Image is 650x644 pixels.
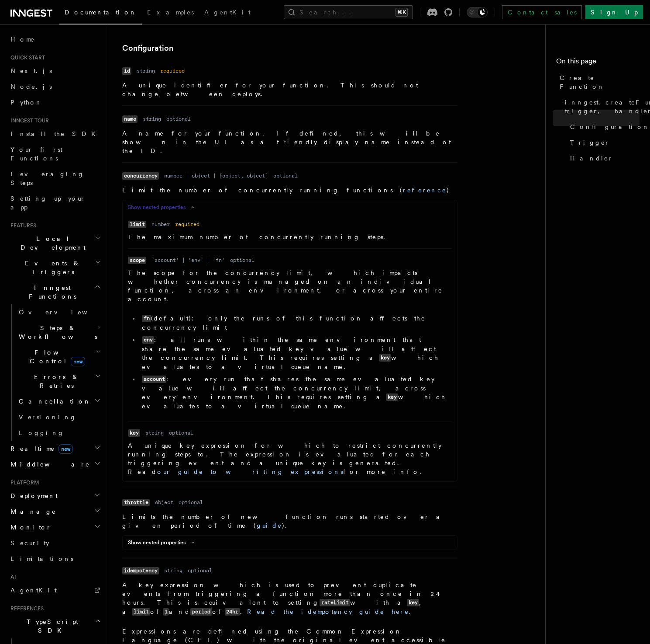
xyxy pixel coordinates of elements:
[7,283,94,301] span: Inngest Functions
[10,83,52,90] span: Node.js
[15,320,103,345] button: Steps & Workflows
[199,3,256,24] a: AgentKit
[570,122,650,131] span: Configuration
[10,99,42,106] span: Python
[7,142,103,166] a: Your first Functions
[19,309,109,316] span: Overview
[59,3,142,24] a: Documentation
[10,195,86,211] span: Setting up your app
[7,551,103,567] a: Limitations
[7,479,39,486] span: Platform
[128,204,198,211] button: Show nested properties
[7,94,103,110] a: Python
[7,166,103,191] a: Leveraging Steps
[7,126,103,142] a: Install the SDK
[7,507,56,516] span: Manage
[128,429,140,437] code: key
[71,357,85,366] span: new
[7,280,103,304] button: Inngest Functions
[122,581,457,616] p: A key expression which is used to prevent duplicate events from triggering a function more than o...
[122,115,138,123] code: name
[169,429,193,436] dd: optional
[128,441,452,476] p: A unique key expression for which to restrict concurrently running steps to. The expression is ev...
[190,608,212,616] code: period
[139,335,452,371] li: : all runs within the same environment that share the same evaluated key value will affect the co...
[10,587,57,594] span: AgentKit
[151,257,225,264] dd: 'account' | 'env' | 'fn'
[386,393,398,401] code: key
[15,409,103,425] a: Versioning
[10,146,62,162] span: Your first Functions
[175,221,199,228] dd: required
[166,115,191,122] dd: optional
[19,429,64,436] span: Logging
[128,539,198,546] button: Show nested properties
[145,429,164,436] dd: string
[567,119,640,135] a: Configuration
[502,5,582,19] a: Contact sales
[7,582,103,598] a: AgentKit
[7,444,73,453] span: Realtime
[122,186,457,195] p: Limit the number of concurrently running functions ( )
[7,523,52,532] span: Monitor
[139,375,452,411] li: : every run that shares the same evaluated key value will affect the concurrency limit, across ev...
[396,8,408,17] kbd: ⌘K
[7,614,103,638] button: TypeScript SDK
[567,135,640,150] a: Trigger
[15,397,91,406] span: Cancellation
[7,574,16,581] span: AI
[273,172,298,179] dd: optional
[284,5,413,19] button: Search...⌘K
[556,70,640,94] a: Create Function
[257,522,282,529] a: guide
[188,567,212,574] dd: optional
[139,314,452,332] li: (default): only the runs of this function affects the concurrency limit
[143,115,161,122] dd: string
[15,372,95,390] span: Errors & Retries
[122,129,457,155] p: A name for your function. If defined, this will be shown in the UI as a friendly display name ins...
[7,441,103,456] button: Realtimenew
[403,187,447,194] a: reference
[379,354,391,362] code: key
[142,315,151,322] code: fn
[151,221,170,228] dd: number
[7,504,103,519] button: Manage
[155,499,173,506] dd: object
[164,567,182,574] dd: string
[567,150,640,166] a: Handler
[7,456,103,472] button: Middleware
[122,567,159,574] code: idempotency
[157,468,343,475] a: our guide to writing expressions
[556,56,640,70] h4: On this page
[585,5,643,19] a: Sign Up
[15,425,103,441] a: Logging
[7,259,95,276] span: Events & Triggers
[320,599,350,606] code: rateLimit
[7,304,103,441] div: Inngest Functions
[7,519,103,535] button: Monitor
[122,81,457,98] p: A unique identifier for your function. This should not change between deploys.
[122,172,159,180] code: concurrency
[7,617,94,635] span: TypeScript SDK
[147,9,194,16] span: Examples
[122,67,131,75] code: id
[122,512,457,530] p: Limits the number of new function runs started over a given period of time ( ).
[142,336,154,344] code: env
[15,393,103,409] button: Cancellation
[10,67,52,74] span: Next.js
[132,608,150,616] code: limit
[560,73,640,91] span: Create Function
[15,304,103,320] a: Overview
[142,3,199,24] a: Examples
[10,171,84,186] span: Leveraging Steps
[204,9,251,16] span: AgentKit
[7,31,103,47] a: Home
[10,540,49,547] span: Security
[407,599,419,606] code: key
[7,535,103,551] a: Security
[7,491,58,500] span: Deployment
[15,369,103,393] button: Errors & Retries
[570,138,610,147] span: Trigger
[10,555,73,562] span: Limitations
[128,268,452,303] p: The scope for the concurrency limit, which impacts whether concurrency is managed on an individua...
